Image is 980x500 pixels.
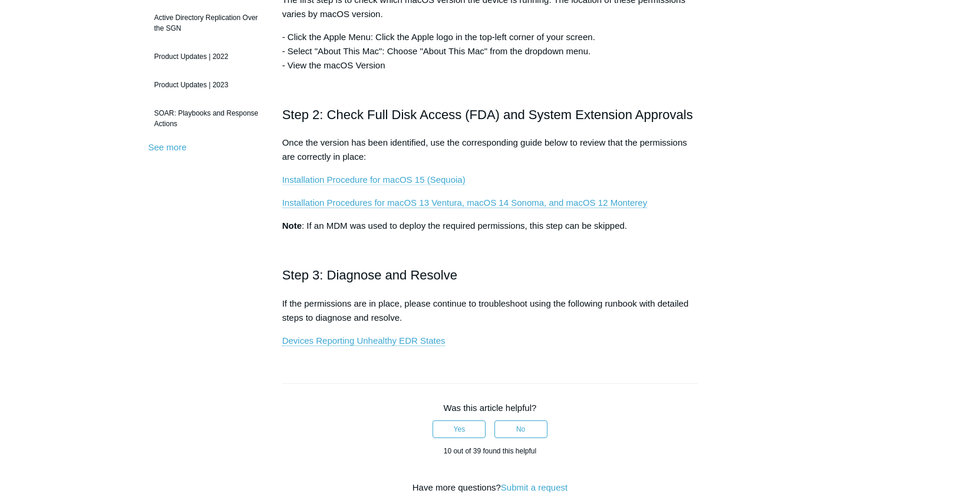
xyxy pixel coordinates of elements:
button: This article was helpful [433,420,486,438]
p: Once the version has been identified, use the corresponding guide below to review that the permis... [282,136,698,164]
a: Installation Procedure for macOS 15 (Sequoia) [282,175,466,185]
span: Was this article helpful? [444,403,537,413]
button: This article was not helpful [494,420,547,438]
h2: Step 3: Diagnose and Resolve [282,265,698,285]
div: Have more questions? [282,481,698,495]
p: : If an MDM was used to deploy the required permissions, this step can be skipped. [282,219,698,233]
a: Devices Reporting Unhealthy EDR States [282,335,446,346]
a: SOAR: Playbooks and Response Actions [149,102,265,135]
p: - Click the Apple Menu: Click the Apple logo in the top-left corner of your screen. - Select "Abo... [282,30,698,73]
a: See more [149,142,187,152]
span: 10 out of 39 found this helpful [444,447,536,455]
a: Product Updates | 2022 [149,45,265,68]
a: Product Updates | 2023 [149,74,265,96]
a: Submit a request [501,482,567,492]
p: If the permissions are in place, please continue to troubleshoot using the following runbook with... [282,297,698,325]
h2: Step 2: Check Full Disk Access (FDA) and System Extension Approvals [282,104,698,125]
a: Installation Procedures for macOS 13 Ventura, macOS 14 Sonoma, and macOS 12 Monterey [282,198,647,208]
strong: Note [282,221,302,231]
a: Active Directory Replication Over the SGN [149,6,265,40]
